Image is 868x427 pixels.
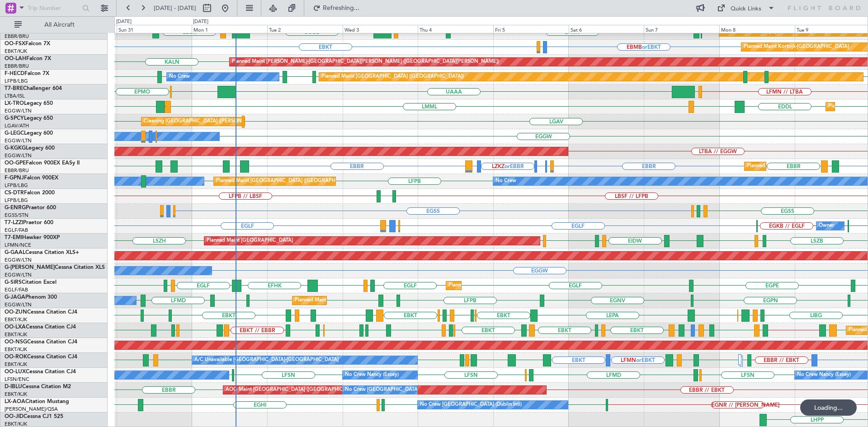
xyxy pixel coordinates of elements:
a: LFMN/NCE [5,242,31,249]
a: EGGW/LTN [5,152,32,159]
a: EBKT/KJK [5,346,27,353]
span: OO-ZUN [5,310,27,315]
span: F-GPNJ [5,175,24,181]
div: Sun 7 [644,25,719,33]
a: EBKT/KJK [5,391,27,398]
a: G-[PERSON_NAME]Cessna Citation XLS [5,265,105,270]
a: OO-NSGCessna Citation CJ4 [5,339,77,345]
a: EGLF/FAB [5,286,28,293]
a: T7-EMIHawker 900XP [5,235,60,240]
div: No Crew Nancy (Essey) [345,368,399,382]
a: EBBR/BRU [5,167,29,174]
button: Refreshing... [309,1,363,15]
a: EBKT/KJK [5,316,27,323]
div: No Crew [495,174,516,188]
button: Quick Links [712,1,779,15]
span: T7-EMI [5,235,22,240]
a: EBBR/BRU [5,33,29,40]
a: LFPB/LBG [5,197,28,204]
span: G-SPCY [5,116,24,121]
span: CS-DTR [5,190,24,196]
a: OO-ZUNCessna Citation CJ4 [5,310,77,315]
a: OO-JIDCessna CJ1 525 [5,414,63,419]
a: OO-GPEFalcon 900EX EASy II [5,160,80,166]
a: OO-LUXCessna Citation CJ4 [5,369,76,375]
a: G-ENRGPraetor 600 [5,205,56,211]
div: Sat 6 [569,25,644,33]
div: Mon 1 [192,25,267,33]
div: Tue 2 [267,25,343,33]
a: EBBR/BRU [5,63,29,70]
span: G-KGKG [5,145,26,151]
a: F-GPNJFalcon 900EX [5,175,58,181]
a: EGGW/LTN [5,272,32,278]
div: AOG Maint [GEOGRAPHIC_DATA] ([GEOGRAPHIC_DATA] National) [226,383,382,397]
a: OO-ROKCessna Citation CJ4 [5,354,77,360]
div: No Crew [GEOGRAPHIC_DATA] (Dublin Intl) [420,398,522,412]
a: OO-FSXFalcon 7X [5,41,50,47]
a: CS-DTRFalcon 2000 [5,190,55,196]
span: OO-LAH [5,56,26,61]
span: LX-AOA [5,399,25,404]
div: Fri 5 [493,25,569,33]
a: G-SPCYLegacy 650 [5,116,53,121]
a: EGSS/STN [5,212,28,219]
input: Trip Number [28,1,80,15]
button: All Aircraft [10,18,98,32]
span: G-ENRG [5,205,26,211]
a: LTBA/ISL [5,93,25,99]
a: EGLF/FAB [5,227,28,234]
a: T7-LZZIPraetor 600 [5,220,53,225]
div: Mon 8 [719,25,795,33]
div: Planned Maint [GEOGRAPHIC_DATA] ([GEOGRAPHIC_DATA]) [321,70,464,84]
div: Planned Maint [GEOGRAPHIC_DATA] ([GEOGRAPHIC_DATA]) [448,279,591,292]
span: [DATE] - [DATE] [154,4,196,12]
div: No Crew Nancy (Essey) [797,368,851,382]
div: Loading... [800,399,857,416]
div: Thu 4 [418,25,493,33]
a: EBKT/KJK [5,48,27,55]
div: No Crew [GEOGRAPHIC_DATA] ([GEOGRAPHIC_DATA] National) [345,383,496,397]
a: LGAV/ATH [5,122,29,129]
div: No Crew [169,70,190,84]
span: OO-LXA [5,324,26,330]
div: [DATE] [116,18,132,26]
span: OO-NSG [5,339,27,345]
span: All Aircraft [24,22,95,28]
div: Wed 3 [343,25,418,33]
a: LFPB/LBG [5,182,28,189]
a: T7-BREChallenger 604 [5,86,62,91]
span: T7-LZZI [5,220,23,225]
span: G-LEGC [5,131,24,136]
span: OO-GPE [5,160,26,166]
a: EBKT/KJK [5,331,27,338]
span: D-IBLU [5,384,22,389]
a: EBKT/KJK [5,361,27,368]
span: T7-BRE [5,86,23,91]
a: LX-TROLegacy 650 [5,101,53,106]
div: Cleaning [GEOGRAPHIC_DATA] ([PERSON_NAME] Intl) [144,115,271,128]
span: G-SIRS [5,280,22,285]
span: G-[PERSON_NAME] [5,265,55,270]
span: OO-FSX [5,41,25,47]
span: LX-TRO [5,101,24,106]
a: [PERSON_NAME]/QSA [5,406,58,413]
div: Owner [819,219,834,233]
span: OO-ROK [5,354,27,360]
div: Planned Maint [PERSON_NAME]-[GEOGRAPHIC_DATA][PERSON_NAME] ([GEOGRAPHIC_DATA][PERSON_NAME]) [232,55,499,69]
a: LX-AOACitation Mustang [5,399,69,404]
span: F-HECD [5,71,24,76]
a: G-LEGCLegacy 600 [5,131,53,136]
a: EGGW/LTN [5,137,32,144]
a: LFPB/LBG [5,78,28,84]
a: G-JAGAPhenom 300 [5,295,57,300]
div: Quick Links [731,5,761,14]
a: F-HECDFalcon 7X [5,71,49,76]
div: Sun 31 [117,25,192,33]
span: OO-LUX [5,369,26,375]
a: OO-LAHFalcon 7X [5,56,51,61]
a: OO-LXACessna Citation CJ4 [5,324,76,330]
a: EGGW/LTN [5,108,32,114]
a: G-KGKGLegacy 600 [5,145,55,151]
div: [DATE] [193,18,208,26]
